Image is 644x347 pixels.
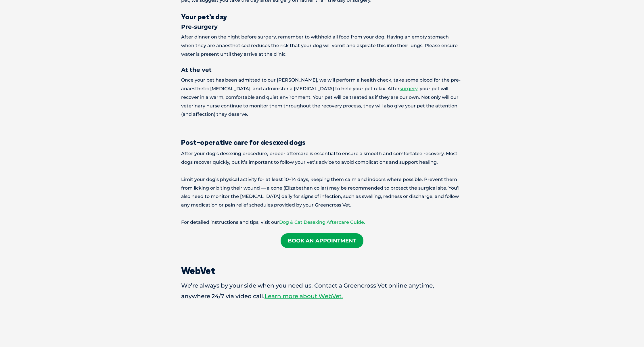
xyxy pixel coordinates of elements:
p: We’re always by your side when you need us. Contact a Greencross Vet online anytime, anywhere 24/... [181,280,463,302]
p: Limit your dog’s physical activity for at least 10–14 days, keeping them calm and indoors where p... [181,175,463,209]
p: After your dog’s desexing procedure, proper aftercare is essential to ensure a smooth and comfort... [181,149,463,167]
h3: Post-operative care for desexed dogs [181,139,463,146]
a: Dog & Cat Desexing Aftercare Guide. [279,219,365,225]
h4: At the vet [181,67,463,73]
p: Once your pet has been admitted to our [PERSON_NAME], we will perform a health check, take some b... [181,76,463,119]
a: surgery [400,86,417,91]
a: Book an Appointment [281,233,363,248]
h3: Your pet’s day [181,13,463,20]
p: For detailed instructions and tips, visit our [181,218,463,227]
a: Learn more about WebVet. [264,293,343,300]
h2: WebVet [181,266,463,275]
p: After dinner on the night before surgery, remember to withhold all food from your dog. Having an ... [181,33,463,58]
h4: Pre-surgery [181,24,463,30]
